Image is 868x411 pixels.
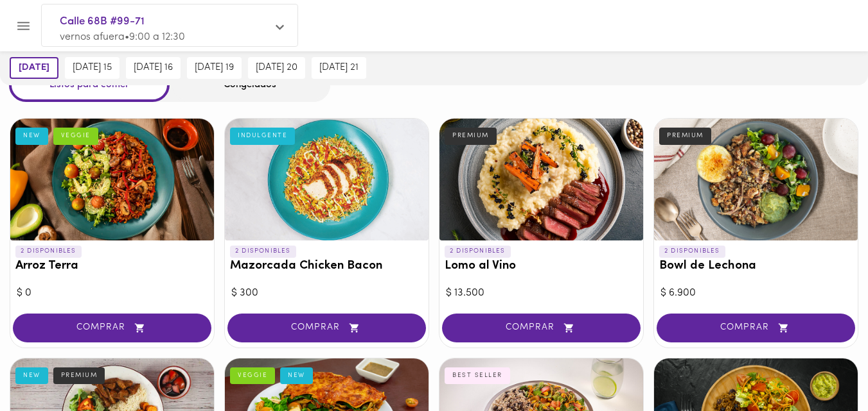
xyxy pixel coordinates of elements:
div: PREMIUM [659,128,711,144]
div: Mazorcada Chicken Bacon [225,119,429,240]
span: COMPRAR [244,323,410,333]
button: COMPRAR [657,314,855,342]
button: COMPRAR [442,314,641,342]
div: PREMIUM [445,128,497,144]
button: COMPRAR [227,314,426,342]
span: COMPRAR [673,323,839,333]
h3: Mazorcada Chicken Bacon [230,260,423,273]
div: VEGGIE [53,128,98,144]
button: [DATE] 21 [312,57,366,79]
h3: Bowl de Lechona [659,260,853,273]
div: $ 6.900 [660,286,851,301]
div: INDULGENTE [230,128,295,144]
span: vernos afuera • 9:00 a 12:30 [60,32,185,42]
div: $ 0 [17,286,208,301]
h3: Arroz Terra [15,260,209,273]
div: $ 13.500 [446,286,637,301]
span: Calle 68B #99-71 [60,13,267,30]
button: [DATE] 15 [65,57,120,79]
h3: Lomo al Vino [445,260,638,273]
button: [DATE] 19 [187,57,242,79]
span: [DATE] 20 [256,62,297,74]
span: COMPRAR [29,323,195,333]
span: [DATE] 21 [319,62,359,74]
div: VEGGIE [230,367,275,384]
div: $ 300 [231,286,422,301]
span: [DATE] 15 [73,62,112,74]
p: 2 DISPONIBLES [230,246,296,257]
p: 2 DISPONIBLES [659,246,725,257]
iframe: Messagebird Livechat Widget [793,337,855,398]
div: NEW [280,367,313,384]
div: NEW [15,128,48,144]
div: BEST SELLER [445,367,510,384]
p: 2 DISPONIBLES [445,246,511,257]
span: COMPRAR [458,323,624,333]
span: [DATE] 19 [195,62,234,74]
button: Menu [8,10,39,42]
button: [DATE] [10,57,58,79]
div: PREMIUM [53,367,105,384]
div: Arroz Terra [10,119,214,240]
div: Bowl de Lechona [654,119,858,240]
button: [DATE] 16 [126,57,181,79]
button: COMPRAR [13,314,211,342]
div: NEW [15,367,48,384]
span: [DATE] [19,62,49,74]
span: [DATE] 16 [134,62,173,74]
p: 2 DISPONIBLES [15,246,82,257]
button: [DATE] 20 [248,57,305,79]
div: Lomo al Vino [439,119,643,240]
